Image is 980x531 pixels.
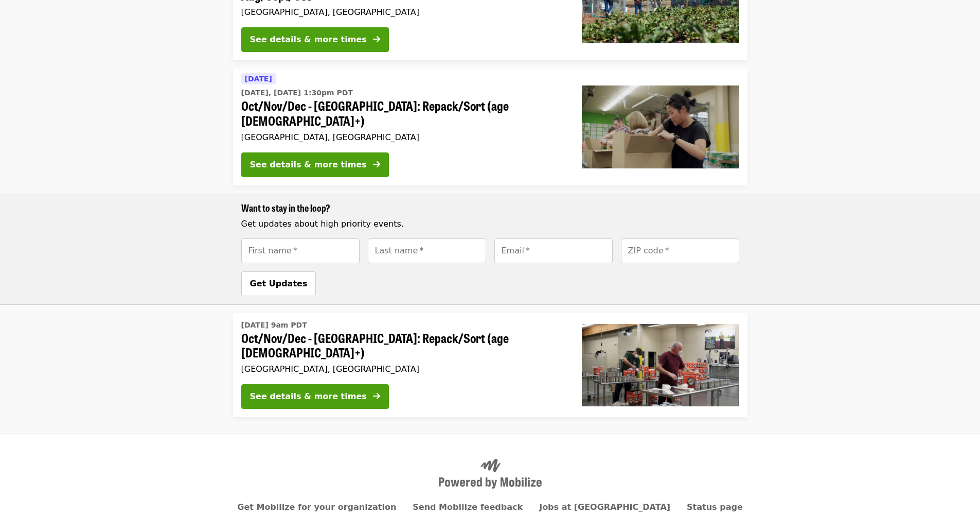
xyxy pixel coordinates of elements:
[687,502,743,512] a: Status page
[241,364,565,374] div: [GEOGRAPHIC_DATA], [GEOGRAPHIC_DATA]
[250,159,367,171] div: See details & more times
[373,391,380,401] i: arrow-right icon
[439,459,542,489] img: Powered by Mobilize
[241,238,360,263] input: [object Object]
[250,279,308,288] span: Get Updates
[413,502,523,512] a: Send Mobilize feedback
[237,502,396,512] a: Get Mobilize for your organization
[368,238,486,263] input: [object Object]
[621,238,739,263] input: [object Object]
[233,313,747,418] a: See details for "Oct/Nov/Dec - Portland: Repack/Sort (age 16+)"
[250,390,367,403] div: See details & more times
[241,384,389,409] button: See details & more times
[241,331,565,361] span: Oct/Nov/Dec - [GEOGRAPHIC_DATA]: Repack/Sort (age [DEMOGRAPHIC_DATA]+)
[241,7,565,17] div: [GEOGRAPHIC_DATA], [GEOGRAPHIC_DATA]
[373,35,380,44] i: arrow-right icon
[241,98,565,128] span: Oct/Nov/Dec - [GEOGRAPHIC_DATA]: Repack/Sort (age [DEMOGRAPHIC_DATA]+)
[233,68,747,185] a: See details for "Oct/Nov/Dec - Portland: Repack/Sort (age 8+)"
[241,27,389,52] button: See details & more times
[539,502,670,512] a: Jobs at [GEOGRAPHIC_DATA]
[582,324,739,406] img: Oct/Nov/Dec - Portland: Repack/Sort (age 16+) organized by Oregon Food Bank
[494,238,613,263] input: [object Object]
[241,132,565,142] div: [GEOGRAPHIC_DATA], [GEOGRAPHIC_DATA]
[241,320,307,331] time: [DATE] 9am PDT
[241,271,316,296] button: Get Updates
[241,219,404,229] span: Get updates about high priority events.
[250,33,367,46] div: See details & more times
[245,75,272,83] span: [DATE]
[241,501,739,513] nav: Primary footer navigation
[241,88,353,98] time: [DATE], [DATE] 1:30pm PDT
[582,85,739,168] img: Oct/Nov/Dec - Portland: Repack/Sort (age 8+) organized by Oregon Food Bank
[241,152,389,177] button: See details & more times
[373,160,380,169] i: arrow-right icon
[241,201,330,214] span: Want to stay in the loop?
